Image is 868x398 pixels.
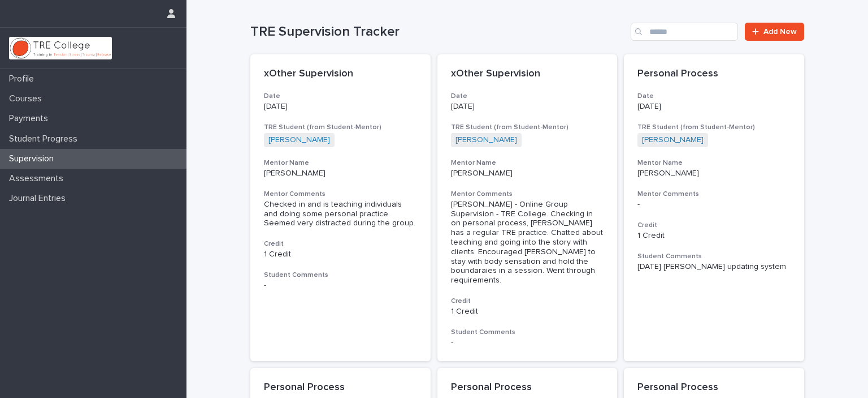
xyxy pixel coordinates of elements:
[250,24,626,40] h1: TRE Supervision Tracker
[745,23,804,41] a: Add New
[5,153,63,164] p: Supervision
[637,231,791,241] p: 1 Credit
[637,221,791,230] h3: Credit
[264,190,417,199] h3: Mentor Comments
[637,92,791,101] h3: Date
[637,200,791,209] div: -
[451,297,604,306] h3: Credit
[451,307,604,316] p: 1 Credit
[637,68,791,80] p: Personal Process
[451,328,604,337] h3: Student Comments
[451,169,604,178] p: [PERSON_NAME]
[264,169,417,178] p: [PERSON_NAME]
[268,135,330,145] a: [PERSON_NAME]
[437,54,618,361] a: xOther SupervisionDate[DATE]TRE Student (from Student-Mentor)[PERSON_NAME] Mentor Name[PERSON_NAM...
[5,93,51,104] p: Courses
[637,190,791,199] h3: Mentor Comments
[5,134,86,144] p: Student Progress
[637,382,791,394] p: Personal Process
[451,190,604,199] h3: Mentor Comments
[264,271,417,280] h3: Student Comments
[631,23,738,41] input: Search
[264,250,417,259] p: 1 Credit
[451,123,604,132] h3: TRE Student (from Student-Mentor)
[264,239,417,249] h3: Credit
[264,281,417,290] div: -
[5,74,43,84] p: Profile
[451,102,604,112] p: [DATE]
[637,123,791,132] h3: TRE Student (from Student-Mentor)
[637,169,791,178] p: [PERSON_NAME]
[264,200,417,228] div: Checked in and is teaching individuals and doing some personal practice. Seemed very distracted d...
[5,113,57,124] p: Payments
[5,173,72,184] p: Assessments
[451,200,604,285] div: [PERSON_NAME] - Online Group Supervision - TRE College. Checking in on personal process, [PERSON_...
[455,135,517,145] a: [PERSON_NAME]
[637,252,791,261] h3: Student Comments
[451,68,604,80] p: xOther Supervision
[264,123,417,132] h3: TRE Student (from Student-Mentor)
[642,135,704,145] a: [PERSON_NAME]
[264,382,417,394] p: Personal Process
[5,193,75,204] p: Journal Entries
[451,159,604,168] h3: Mentor Name
[624,54,804,361] a: Personal ProcessDate[DATE]TRE Student (from Student-Mentor)[PERSON_NAME] Mentor Name[PERSON_NAME]...
[264,68,417,80] p: xOther Supervision
[264,102,417,112] p: [DATE]
[9,37,112,59] img: L01RLPSrRaOWR30Oqb5K
[451,338,604,348] div: -
[637,159,791,168] h3: Mentor Name
[451,92,604,101] h3: Date
[250,54,431,361] a: xOther SupervisionDate[DATE]TRE Student (from Student-Mentor)[PERSON_NAME] Mentor Name[PERSON_NAM...
[264,92,417,101] h3: Date
[637,262,791,272] div: [DATE] [PERSON_NAME] updating system
[763,28,797,36] span: Add New
[451,382,604,394] p: Personal Process
[264,159,417,168] h3: Mentor Name
[637,102,791,112] p: [DATE]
